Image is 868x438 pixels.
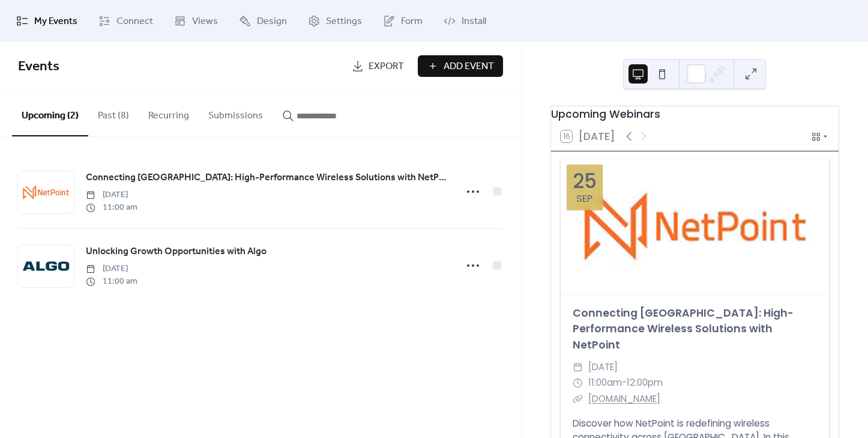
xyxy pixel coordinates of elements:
div: ​ [573,359,583,375]
a: [DOMAIN_NAME] [588,392,660,405]
span: - [622,375,627,391]
span: Design [257,14,287,29]
span: My Events [34,14,77,29]
span: 11:00 am [86,201,137,214]
a: Design [230,5,296,37]
span: 11:00am [588,375,622,391]
a: Unlocking Growth Opportunities with Algo [86,244,267,260]
span: Form [401,14,423,29]
button: Add Event [418,55,503,77]
a: Settings [299,5,371,37]
a: Export [343,55,413,77]
span: [DATE] [86,189,137,201]
span: 11:00 am [86,275,137,288]
button: Recurring [139,91,199,135]
a: Form [374,5,432,37]
a: My Events [7,5,86,37]
div: 25 [573,171,597,191]
span: Settings [326,14,362,29]
div: ​ [573,375,583,391]
span: Connecting [GEOGRAPHIC_DATA]: High-Performance Wireless Solutions with NetPoint [86,171,448,185]
a: Views [165,5,227,37]
span: [DATE] [588,359,618,375]
a: Install [435,5,495,37]
span: [DATE] [86,263,137,275]
span: Export [369,59,404,74]
div: Sep [576,194,592,204]
a: Connect [89,5,162,37]
span: Events [18,53,59,80]
span: Add Event [444,59,494,74]
span: 12:00pm [627,375,663,391]
a: Connecting [GEOGRAPHIC_DATA]: High-Performance Wireless Solutions with NetPoint [573,306,794,352]
span: Install [462,14,486,29]
span: Views [192,14,218,29]
a: Connecting [GEOGRAPHIC_DATA]: High-Performance Wireless Solutions with NetPoint [86,170,448,186]
div: Upcoming Webinars [551,106,839,122]
button: Submissions [199,91,273,135]
button: Past (8) [88,91,139,135]
button: Upcoming (2) [12,91,88,136]
span: Connect [116,14,153,29]
div: ​ [573,391,583,407]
